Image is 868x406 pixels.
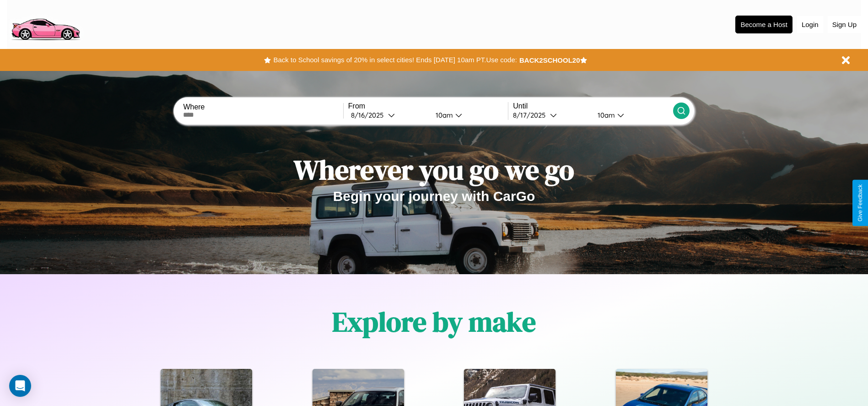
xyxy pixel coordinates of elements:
[183,103,343,111] label: Where
[428,110,508,120] button: 10am
[828,16,861,33] button: Sign Up
[9,375,31,397] div: Open Intercom Messenger
[332,303,536,341] h1: Explore by make
[735,16,793,33] button: Become a Host
[7,5,84,43] img: logo
[519,56,580,64] b: BACK2SCHOOL20
[431,111,455,119] div: 10am
[348,102,508,110] label: From
[513,111,550,119] div: 8 / 17 / 2025
[271,54,519,66] button: Back to School savings of 20% in select cities! Ends [DATE] 10am PT.Use code:
[593,111,617,119] div: 10am
[348,110,428,120] button: 8/16/2025
[857,184,863,222] div: Give Feedback
[351,111,388,119] div: 8 / 16 / 2025
[513,102,673,110] label: Until
[590,110,673,120] button: 10am
[797,16,823,33] button: Login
